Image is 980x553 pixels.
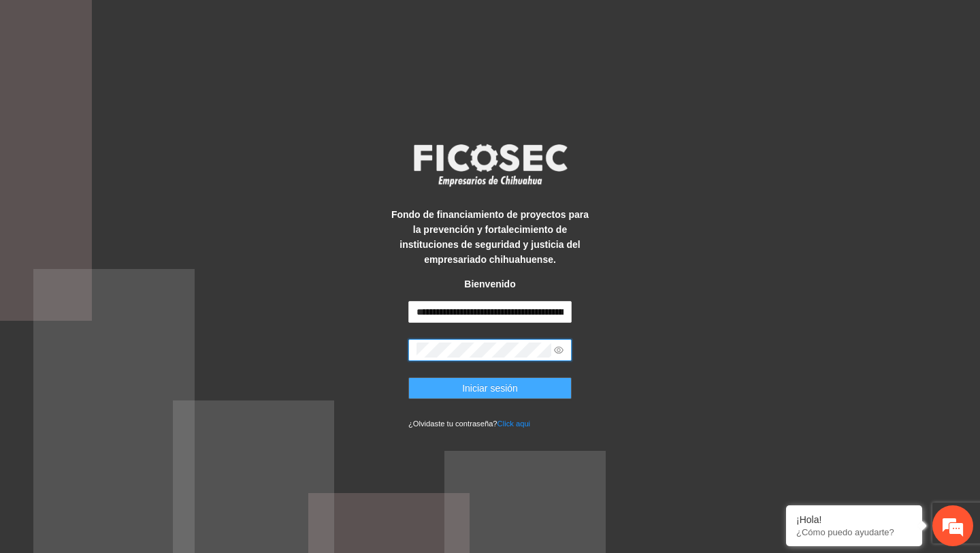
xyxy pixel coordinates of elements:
[464,279,515,289] strong: Bienvenido
[497,420,531,428] a: Click aqui
[796,514,912,525] div: ¡Hola!
[7,372,259,420] textarea: Escriba su mensaje y pulse “Intro”
[71,69,229,87] div: Chatee con nosotros ahora
[408,420,530,428] small: ¿Olvidaste tu contraseña?
[405,140,575,190] img: logo
[391,209,589,265] strong: Fondo de financiamiento de proyectos para la prevención y fortalecimiento de instituciones de seg...
[554,345,563,355] span: eye
[408,377,572,399] button: Iniciar sesión
[796,527,912,537] p: ¿Cómo puedo ayudarte?
[462,381,518,396] span: Iniciar sesión
[223,7,256,39] div: Minimizar ventana de chat en vivo
[79,182,188,319] span: Estamos en línea.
